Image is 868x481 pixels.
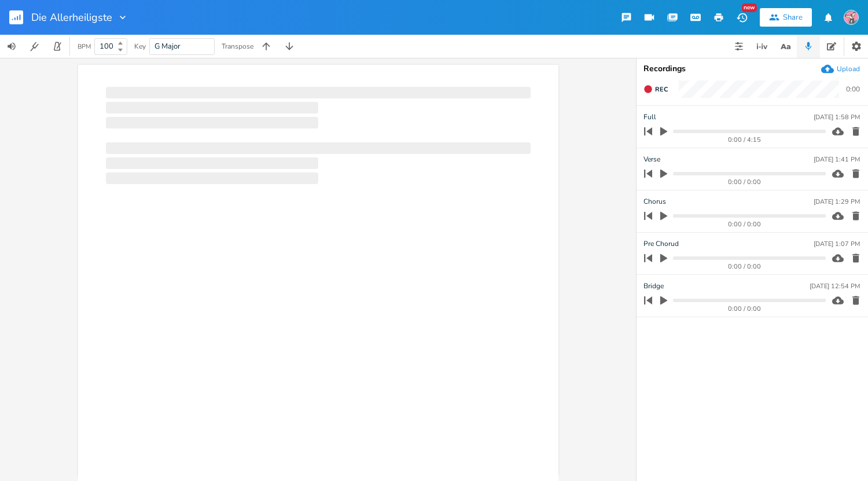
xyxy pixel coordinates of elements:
[222,43,253,50] div: Transpose
[783,12,803,23] div: Share
[814,199,860,205] div: [DATE] 1:29 PM
[643,281,664,292] span: Bridge
[78,43,91,50] div: BPM
[810,283,860,289] div: [DATE] 12:54 PM
[643,154,660,165] span: Verse
[155,41,181,52] span: G Major
[844,10,859,25] img: mailmevanrooyen
[664,137,826,143] div: 0:00 / 4:15
[643,65,861,73] div: Recordings
[846,86,860,93] div: 0:00
[655,85,668,94] span: Rec
[837,64,860,74] div: Upload
[643,196,666,207] span: Chorus
[134,43,146,50] div: Key
[821,63,860,75] button: Upload
[639,80,672,98] button: Rec
[742,3,757,12] div: New
[643,112,656,123] span: Full
[664,306,826,312] div: 0:00 / 0:00
[814,156,860,163] div: [DATE] 1:41 PM
[664,221,826,227] div: 0:00 / 0:00
[31,12,112,23] span: Die Allerheiligste
[643,238,679,249] span: Pre Chorud
[760,8,812,27] button: Share
[814,241,860,247] div: [DATE] 1:07 PM
[814,114,860,120] div: [DATE] 1:58 PM
[664,179,826,185] div: 0:00 / 0:00
[664,263,826,270] div: 0:00 / 0:00
[730,7,753,28] button: New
